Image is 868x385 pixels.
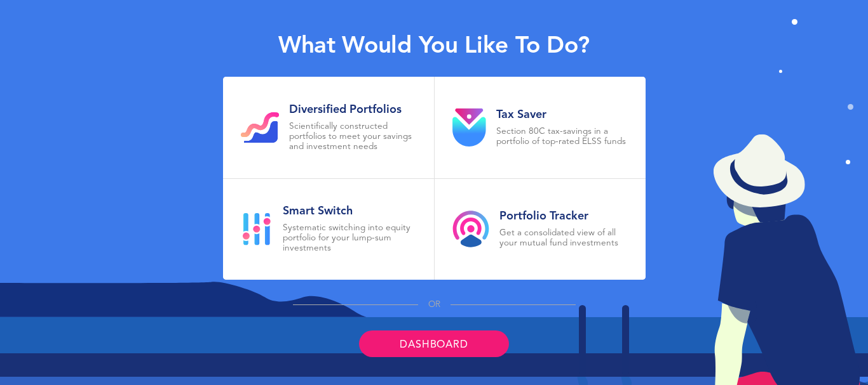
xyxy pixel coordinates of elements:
[223,179,434,280] a: Smart SwitchSystematic switching into equity portfolio for your lump-sum investments
[278,33,590,61] h1: What would you like to do?
[241,112,279,143] img: gi-goal-icon.svg
[496,127,628,147] p: Section 80C tax-savings in a portfolio of top-rated ELSS funds
[499,209,628,223] h2: Portfolio Tracker
[359,330,508,357] a: Dashboard
[452,211,489,247] img: product-tracker.svg
[499,228,628,249] p: Get a consolidated view of all your mutual fund investments
[223,77,434,178] a: Diversified PortfoliosScientifically constructed portfolios to meet your savings and investment n...
[435,77,646,178] a: Tax SaverSection 80C tax-savings in a portfolio of top-rated ELSS funds
[289,122,416,152] p: Scientifically constructed portfolios to meet your savings and investment needs
[241,213,273,245] img: smart-goal-icon.svg
[428,300,440,310] p: OR
[435,179,646,280] a: Portfolio TrackerGet a consolidated view of all your mutual fund investments
[283,204,416,218] h2: Smart Switch
[496,108,628,122] h2: Tax Saver
[283,223,416,254] p: Systematic switching into equity portfolio for your lump-sum investments
[452,108,486,147] img: product-tax.svg
[289,103,416,117] h2: Diversified Portfolios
